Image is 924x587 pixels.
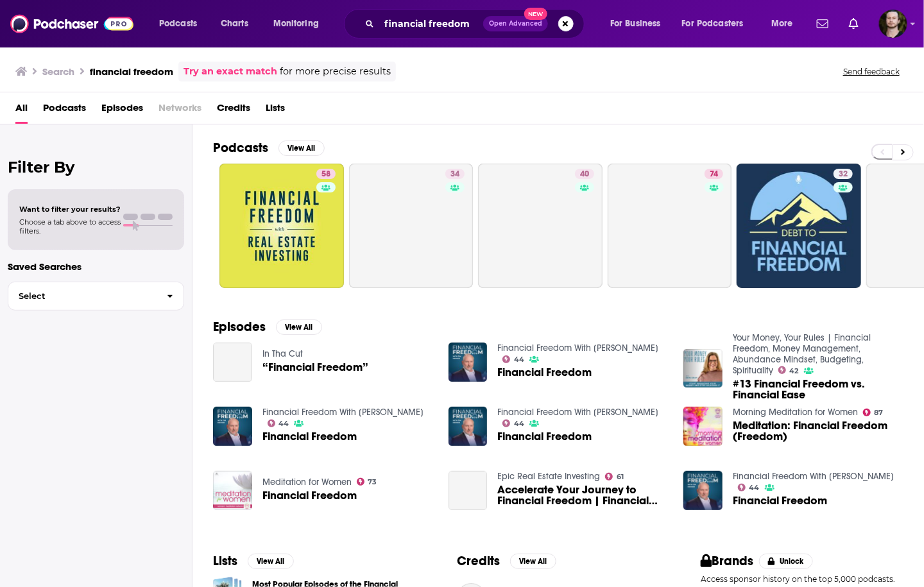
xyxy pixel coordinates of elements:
[268,420,289,427] a: 44
[273,15,319,33] span: Monitoring
[875,410,884,416] span: 87
[733,379,903,400] a: #13 Financial Freedom vs. Financial Ease
[839,66,903,77] button: Send feedback
[264,13,336,34] button: open menu
[262,348,303,359] a: In Tha Cut
[213,553,294,569] a: ListsView All
[733,420,903,442] a: Meditation: Financial Freedom (Freedom)
[605,473,624,481] a: 61
[812,13,834,35] a: Show notifications dropdown
[213,407,252,446] img: Financial Freedom
[101,98,143,124] a: Episodes
[357,478,377,486] a: 73
[449,471,488,510] a: Accelerate Your Journey to Financial Freedom | Financial Freedom Friday
[212,13,256,34] a: Charts
[674,13,762,34] button: open menu
[683,471,723,510] img: Financial Freedom
[771,15,793,33] span: More
[278,421,289,427] span: 44
[580,168,589,181] span: 40
[266,98,285,124] a: Lists
[863,409,884,416] a: 87
[514,357,524,362] span: 44
[738,484,760,491] a: 44
[278,140,325,156] button: View All
[510,554,556,569] button: View All
[8,292,157,300] span: Select
[213,140,325,156] a: PodcastsView All
[759,554,814,569] button: Unlock
[733,471,894,482] a: Financial Freedom With Tim Decker
[497,343,658,353] a: Financial Freedom With Tim Decker
[762,13,809,34] button: open menu
[221,15,248,33] span: Charts
[262,362,368,373] span: “Financial Freedom”
[368,479,377,485] span: 73
[219,164,344,288] a: 58
[778,366,799,374] a: 42
[150,13,214,34] button: open menu
[213,140,268,156] h2: Podcasts
[280,64,391,79] span: for more precise results
[701,574,903,584] p: Access sponsor history on the top 5,000 podcasts.
[8,282,184,311] button: Select
[349,164,474,288] a: 34
[617,474,624,480] span: 61
[213,553,237,569] h2: Lists
[733,332,871,376] a: Your Money, Your Rules | Financial Freedom, Money Management, Abundance Mindset, Budgeting, Spiri...
[8,158,184,176] h2: Filter By
[497,431,592,442] span: Financial Freedom
[682,15,744,33] span: For Podcasters
[450,168,459,181] span: 34
[8,260,184,273] p: Saved Searches
[514,421,524,427] span: 44
[90,65,173,78] h3: financial freedom
[733,495,827,506] span: Financial Freedom
[449,343,488,382] img: Financial Freedom
[356,9,597,38] div: Search podcasts, credits, & more...
[497,407,658,418] a: Financial Freedom With Tim Decker
[608,164,732,288] a: 74
[10,12,133,36] img: Podchaser - Follow, Share and Rate Podcasts
[42,65,74,78] h3: Search
[524,8,547,20] span: New
[844,13,864,35] a: Show notifications dropdown
[457,553,500,569] h2: Credits
[449,407,488,446] img: Financial Freedom
[262,431,357,442] a: Financial Freedom
[316,169,336,179] a: 58
[710,168,718,181] span: 74
[276,319,322,335] button: View All
[610,15,661,33] span: For Business
[683,349,723,388] a: #13 Financial Freedom vs. Financial Ease
[213,343,252,382] a: “Financial Freedom”
[879,10,907,38] img: User Profile
[248,554,294,569] button: View All
[489,21,542,27] span: Open Advanced
[19,217,121,235] span: Choose a tab above to access filters.
[213,319,322,335] a: EpisodesView All
[497,471,600,482] a: Epic Real Estate Investing
[43,98,86,124] a: Podcasts
[749,485,760,491] span: 44
[15,98,28,124] a: All
[683,407,723,446] img: Meditation: Financial Freedom (Freedom)
[217,98,250,124] a: Credits
[19,205,121,214] span: Want to filter your results?
[478,164,603,288] a: 40
[790,368,799,374] span: 42
[502,355,524,363] a: 44
[159,15,197,33] span: Podcasts
[184,64,277,79] a: Try an exact match
[497,484,668,506] a: Accelerate Your Journey to Financial Freedom | Financial Freedom Friday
